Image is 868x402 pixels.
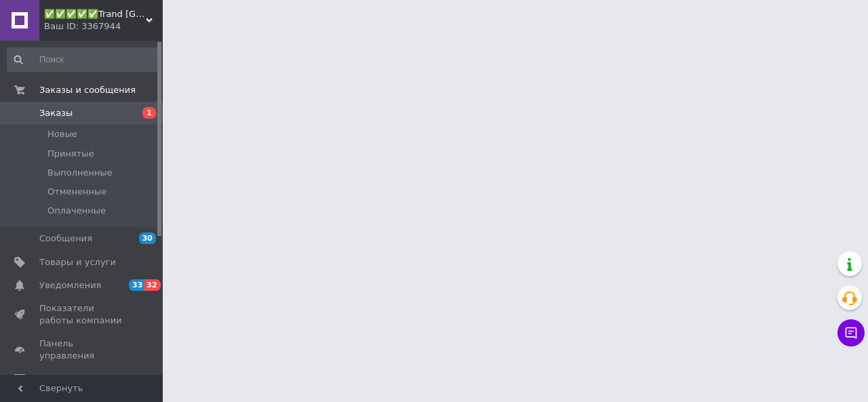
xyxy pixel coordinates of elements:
span: Выполненные [47,167,113,179]
span: Уведомления [39,279,101,292]
span: Отзывы [39,374,75,386]
span: Оплаченные [47,205,106,217]
span: Заказы [39,107,73,119]
span: 1 [142,107,156,119]
span: 32 [144,279,160,291]
span: Товары и услуги [39,256,116,268]
span: Показатели работы компании [39,302,125,327]
span: 33 [129,279,144,291]
span: Принятые [47,148,94,160]
span: 30 [139,233,156,244]
input: Поиск [7,47,160,72]
span: Сообщения [39,233,92,245]
span: Панель управления [39,338,125,362]
span: Отмененные [47,186,106,198]
span: Новые [47,128,77,140]
button: Чат с покупателем [837,319,865,346]
span: Заказы и сообщения [39,84,136,96]
span: ✅✅✅✅✅Trand Ukraine💛​​💙​ - лучшие цены на электротранспорт в Украине.✅ [44,8,146,20]
div: Ваш ID: 3367944 [44,20,163,33]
